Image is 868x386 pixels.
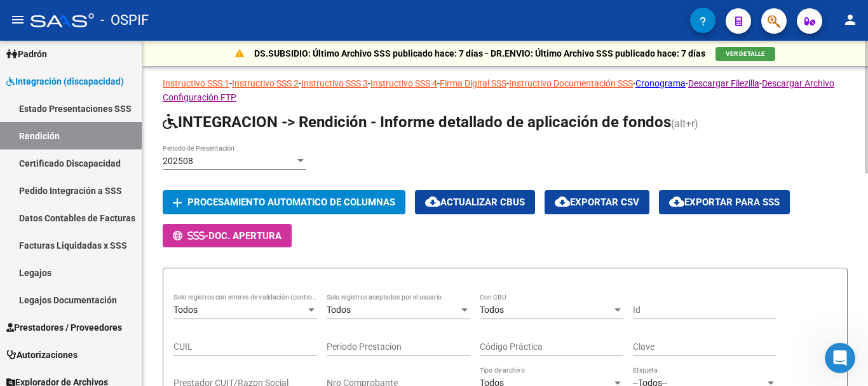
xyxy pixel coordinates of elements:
a: Instructivo SSS 4 [370,78,437,88]
span: Todos [480,305,504,315]
button: Procesamiento automatico de columnas [163,190,405,214]
button: -Doc. Apertura [163,224,292,247]
a: Instructivo SSS 1 [163,78,229,88]
mat-icon: cloud_download [555,194,570,209]
span: 202508 [163,156,193,166]
span: Todos [327,305,351,315]
span: Autorizaciones [6,348,78,362]
span: (alt+r) [671,118,698,130]
button: Actualizar CBUs [415,190,535,214]
span: Exportar para SSS [669,196,780,208]
mat-icon: add [170,195,185,210]
span: VER DETALLE [726,50,765,57]
button: Exportar para SSS [659,190,790,214]
span: Actualizar CBUs [425,196,525,208]
mat-icon: person [843,12,858,27]
a: Cronograma [635,78,686,88]
span: Procesamiento automatico de columnas [187,197,395,209]
a: Instructivo Documentación SSS [509,78,633,88]
button: VER DETALLE [715,47,775,61]
span: Integración (discapacidad) [6,74,124,88]
mat-icon: cloud_download [425,194,440,209]
span: Exportar CSV [555,196,639,208]
span: - OSPIF [100,6,149,34]
button: Exportar CSV [545,190,649,214]
span: - [173,230,208,242]
span: INTEGRACION -> Rendición - Informe detallado de aplicación de fondos [163,113,671,131]
span: Doc. Apertura [208,230,281,242]
span: Todos [173,305,198,315]
iframe: Intercom live chat [825,343,855,373]
a: Firma Digital SSS [440,78,506,88]
span: Padrón [6,47,47,61]
p: DS.SUBSIDIO: Último Archivo SSS publicado hace: 7 días - DR.ENVIO: Último Archivo SSS publicado h... [254,46,705,60]
a: Instructivo SSS 2 [232,78,299,88]
a: Descargar Filezilla [688,78,759,88]
mat-icon: cloud_download [669,194,684,209]
p: - - - - - - - - [163,76,848,104]
a: Instructivo SSS 3 [301,78,368,88]
mat-icon: menu [10,12,25,27]
span: Prestadores / Proveedores [6,321,122,334]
